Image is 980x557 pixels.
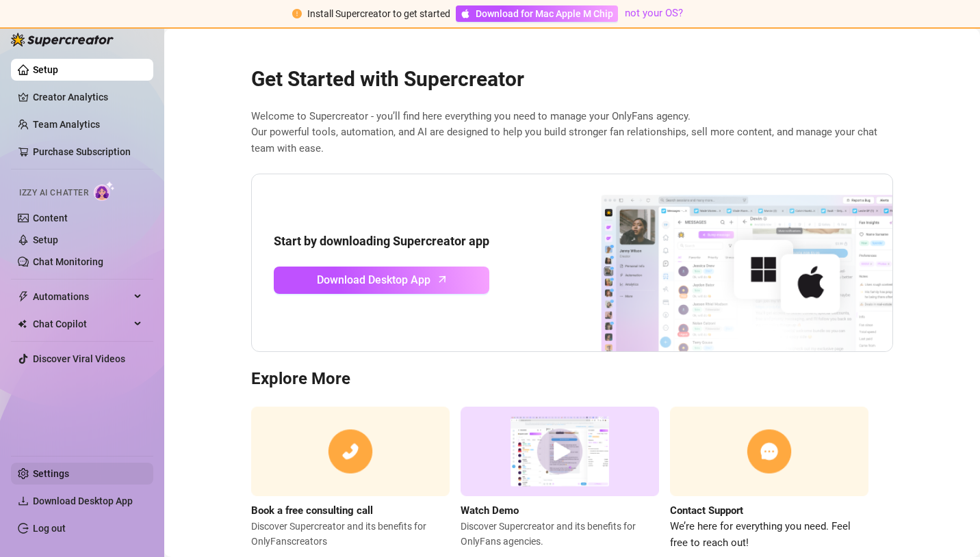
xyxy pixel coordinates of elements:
a: Content [33,213,68,223]
span: arrow-up [435,271,450,287]
span: Chat Copilot [33,313,130,335]
img: consulting call [251,407,450,496]
span: We’re here for everything you need. Feel free to reach out! [670,519,868,551]
span: Automations [33,286,130,308]
strong: Contact Support [670,504,743,517]
span: Download Desktop App [33,495,133,506]
h3: Explore More [251,368,893,390]
span: download [18,495,29,506]
span: thunderbolt [18,291,29,302]
span: Download Desktop App [317,271,430,288]
img: AI Chatter [94,181,115,201]
strong: Book a free consulting call [251,504,373,517]
a: Watch DemoDiscover Supercreator and its benefits for OnlyFans agencies. [461,407,659,551]
a: Book a free consulting callDiscover Supercreator and its benefits for OnlyFanscreators [251,407,450,551]
img: download app [550,174,892,352]
span: Welcome to Supercreator - you’ll find here everything you need to manage your OnlyFans agency. Ou... [251,109,893,157]
img: contact support [670,407,868,496]
span: exclamation-circle [292,9,302,18]
a: Settings [33,468,69,479]
a: Setup [33,64,58,75]
strong: Start by downloading Supercreator app [274,234,489,248]
a: Download Desktop Apparrow-up [274,267,489,294]
a: not your OS? [625,7,683,19]
span: apple [461,9,470,18]
span: Download for Mac Apple M Chip [476,6,613,21]
a: Team Analytics [33,119,100,130]
a: Creator Analytics [33,86,142,108]
h2: Get Started with Supercreator [251,66,893,92]
a: Chat Monitoring [33,256,103,267]
a: Discover Viral Videos [33,353,125,364]
img: logo-BBDzfeDw.svg [11,33,114,46]
a: Log out [33,523,66,534]
span: Install Supercreator to get started [307,8,450,19]
a: Purchase Subscription [33,146,131,157]
img: supercreator demo [461,407,659,496]
span: Discover Supercreator and its benefits for OnlyFans agencies. [461,519,659,549]
span: Discover Supercreator and its benefits for OnlyFans creators [251,519,450,549]
strong: Watch Demo [461,504,519,517]
span: Izzy AI Chatter [19,187,88,200]
img: Chat Copilot [18,319,27,329]
a: Download for Mac Apple M Chip [456,5,618,22]
a: Setup [33,234,58,245]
